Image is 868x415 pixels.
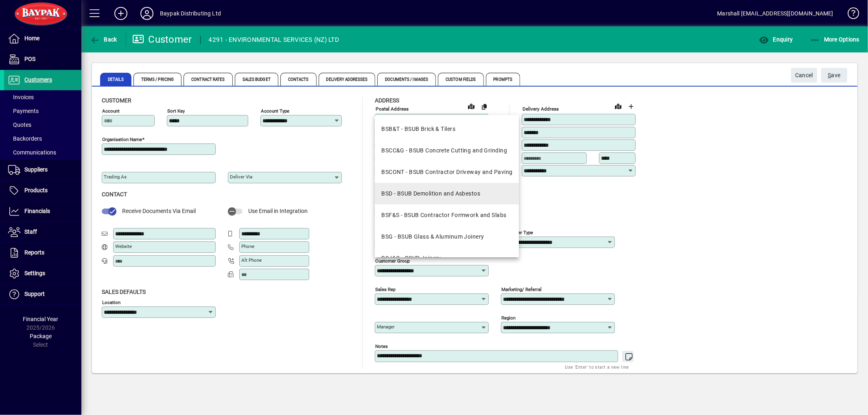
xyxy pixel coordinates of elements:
[102,299,120,305] mat-label: Location
[102,97,131,104] span: Customer
[102,191,127,198] span: Contact
[24,56,35,62] span: POS
[821,68,847,83] button: Save
[4,118,81,132] a: Quotes
[160,7,221,20] div: Baypak Distributing Ltd
[486,73,520,86] span: Prompts
[4,243,81,263] a: Reports
[102,137,142,142] mat-label: Organisation name
[4,28,81,49] a: Home
[241,243,254,249] mat-label: Phone
[377,324,395,330] mat-label: Manager
[24,166,48,173] span: Suppliers
[8,94,34,100] span: Invoices
[209,33,339,46] div: 4291 - ENVIRONMENTAL SERVICES (NZ) LTD
[4,180,81,201] a: Products
[88,32,119,47] button: Back
[24,270,45,276] span: Settings
[104,174,127,180] mat-label: Trading as
[478,100,491,113] button: Copy to Delivery address
[501,286,542,292] mat-label: Marketing/ Referral
[375,183,519,204] mat-option: BSD - BSUB Demolition and Asbestos
[565,362,629,372] mat-hint: Use 'Enter' to start a new line
[375,226,519,248] mat-option: BSG - BSUB Glass & Aluminum Joinery
[625,100,638,113] button: Choose address
[30,333,52,339] span: Package
[4,104,81,118] a: Payments
[465,100,478,113] a: View on map
[230,174,252,180] mat-label: Deliver via
[795,69,813,82] span: Cancel
[4,90,81,104] a: Invoices
[381,146,507,155] div: BSCC&G - BSUB Concrete Cutting and Grinding
[4,263,81,284] a: Settings
[235,73,278,86] span: Sales Budget
[381,125,455,133] div: BSB&T - BSUB Brick & Tilers
[100,73,131,86] span: Details
[81,32,126,47] app-page-header-button: Back
[108,6,134,21] button: Add
[184,73,232,86] span: Contract Rates
[23,316,59,322] span: Financial Year
[102,289,146,295] span: Sales defaults
[24,187,48,193] span: Products
[24,291,45,297] span: Support
[501,315,516,320] mat-label: Region
[759,36,793,43] span: Enquiry
[122,208,196,214] span: Receive Documents Via Email
[381,168,512,176] div: BSCONT - BSUB Contractor Driveway and Paving
[375,204,519,226] mat-option: BSF&S - BSUB Contractor Formwork and Slabs
[381,232,484,241] div: BSG - BSUB Glass & Aluminum Joinery
[828,72,831,78] span: S
[102,108,120,114] mat-label: Account
[381,211,506,219] div: BSF&S - BSUB Contractor Formwork and Slabs
[377,73,436,86] span: Documents / Images
[828,69,841,82] span: ave
[241,257,262,263] mat-label: Alt Phone
[4,146,81,159] a: Communications
[381,254,441,263] div: BSJ&G - BSUB Joinery
[381,189,480,198] div: BSD - BSUB Demolition and Asbestos
[808,32,862,47] button: More Options
[132,33,192,46] div: Customer
[4,284,81,304] a: Support
[134,6,160,21] button: Profile
[8,135,42,142] span: Backorders
[8,149,56,156] span: Communications
[375,97,399,104] span: Address
[4,222,81,242] a: Staff
[4,132,81,146] a: Backorders
[375,118,519,140] mat-option: BSB&T - BSUB Brick & Tilers
[8,108,39,114] span: Payments
[24,76,52,83] span: Customers
[4,160,81,180] a: Suppliers
[438,73,483,86] span: Custom Fields
[791,68,817,83] button: Cancel
[24,249,44,256] span: Reports
[90,36,117,43] span: Back
[4,49,81,70] a: POS
[375,140,519,161] mat-option: BSCC&G - BSUB Concrete Cutting and Grinding
[261,108,289,114] mat-label: Account Type
[24,228,37,235] span: Staff
[757,32,795,47] button: Enquiry
[375,286,396,292] mat-label: Sales rep
[248,208,308,214] span: Use Email in Integration
[167,108,185,114] mat-label: Sort key
[133,73,182,86] span: Terms / Pricing
[375,258,410,263] mat-label: Customer group
[612,100,625,113] a: View on map
[810,36,860,43] span: More Options
[115,243,132,249] mat-label: Website
[375,343,388,349] mat-label: Notes
[24,35,39,41] span: Home
[24,208,50,214] span: Financials
[319,73,376,86] span: Delivery Addresses
[375,248,519,269] mat-option: BSJ&G - BSUB Joinery
[280,73,317,86] span: Contacts
[717,7,833,20] div: Marshall [EMAIL_ADDRESS][DOMAIN_NAME]
[4,201,81,222] a: Financials
[842,2,858,28] a: Knowledge Base
[8,122,31,128] span: Quotes
[375,161,519,183] mat-option: BSCONT - BSUB Contractor Driveway and Paving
